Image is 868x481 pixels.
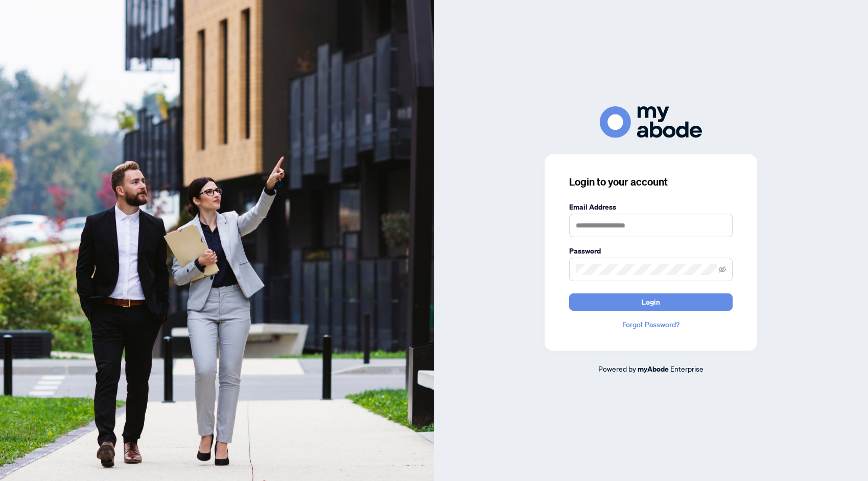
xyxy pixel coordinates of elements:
label: Email Address [569,201,733,213]
span: Login [642,294,660,310]
span: Powered by [598,364,636,373]
a: Forgot Password? [569,319,733,330]
button: Login [569,293,733,311]
img: ma-logo [600,106,702,138]
span: Enterprise [670,364,703,373]
a: myAbode [638,363,669,375]
span: eye-invisible [719,266,726,273]
h3: Login to your account [569,175,733,189]
label: Password [569,245,733,257]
